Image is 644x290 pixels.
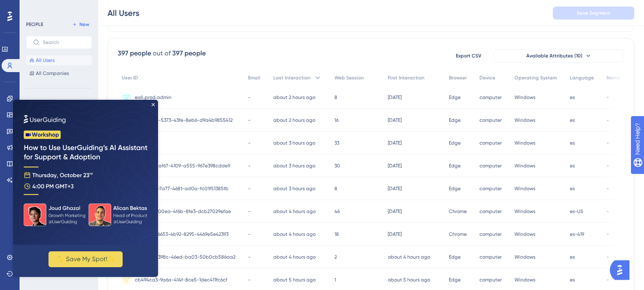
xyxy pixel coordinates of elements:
[388,231,402,237] time: [DATE]
[26,55,92,65] button: All Users
[273,75,310,81] span: Last Interaction
[248,185,251,192] span: -
[334,254,337,260] span: 2
[334,277,336,283] span: 1
[526,53,582,59] span: Available Attributes (10)
[479,277,502,283] span: computer
[273,254,316,260] time: about 4 hours ago
[494,49,624,62] button: Available Attributes (10)
[449,94,461,101] span: Edge
[248,140,251,146] span: -
[273,209,316,214] time: about 4 hours ago
[449,208,467,215] span: Chrome
[153,48,171,58] div: out of
[35,152,110,167] button: ✨ Save My Spot!✨
[135,231,229,237] span: 147b9643-6653-4b92-8295-4469e5e42393
[388,186,402,191] time: [DATE]
[273,277,316,283] time: about 5 hours ago
[248,94,251,101] span: -
[273,231,316,237] time: about 4 hours ago
[570,117,575,123] span: es
[449,231,467,237] span: Chrome
[122,75,138,81] span: User ID
[388,163,402,169] time: [DATE]
[334,185,337,192] span: 8
[388,277,430,283] time: about 5 hours ago
[248,117,251,123] span: -
[273,186,315,191] time: about 3 hours ago
[135,117,233,123] span: bb4bc6c4-5373-43fe-8eb6-d9a4b9855412
[607,231,609,237] span: -
[273,140,315,146] time: about 3 hours ago
[388,94,402,100] time: [DATE]
[570,208,583,215] span: es-US
[449,75,467,81] span: Browser
[388,75,424,81] span: First Interaction
[514,254,535,260] span: Windows
[570,140,575,146] span: es
[514,208,535,215] span: Windows
[334,94,337,101] span: 8
[607,208,609,215] span: -
[172,48,206,58] div: 397 people
[479,231,502,237] span: computer
[514,140,535,146] span: Windows
[514,117,535,123] span: Windows
[449,117,461,123] span: Edge
[248,163,251,169] span: -
[135,163,230,169] span: 07efeb62-af67-4109-a555-967e398cdde9
[135,94,171,101] span: eali.prod.admin
[570,94,575,101] span: es
[479,75,495,81] span: Device
[248,277,251,283] span: -
[334,208,340,215] span: 46
[514,277,535,283] span: Windows
[19,2,51,12] span: Need Help?
[248,254,251,260] span: -
[334,163,340,169] span: 30
[607,185,609,192] span: -
[449,163,461,169] span: Edge
[607,277,609,283] span: -
[607,94,609,101] span: -
[36,57,55,64] span: All Users
[108,7,139,19] div: All Users
[135,277,227,283] span: cb494ca3-9a6a-414f-8ce5-1dec411fc6cf
[514,185,535,192] span: Windows
[273,117,315,123] time: about 2 hours ago
[248,75,260,81] span: Email
[388,117,402,123] time: [DATE]
[570,185,575,192] span: es
[388,254,430,260] time: about 4 hours ago
[610,258,634,282] iframe: UserGuiding AI Assistant Launcher
[570,231,584,237] span: es-419
[135,185,229,192] span: 018a4ea7-7a77-4681-ad0a-fc01f51385fb
[334,75,364,81] span: Web Session
[570,254,575,260] span: es
[570,277,575,283] span: es
[553,7,634,20] button: Save Segment
[448,49,489,62] button: Export CSV
[479,254,502,260] span: computer
[449,254,461,260] span: Edge
[334,231,339,237] span: 18
[479,117,502,123] span: computer
[514,163,535,169] span: Windows
[570,163,575,169] span: es
[514,75,557,81] span: Operating System
[479,94,502,101] span: computer
[479,185,502,192] span: computer
[135,254,235,260] span: 5159d2e3-398c-46ed-ba03-50b0cb586aa2
[273,94,315,100] time: about 2 hours ago
[248,231,251,237] span: -
[607,254,609,260] span: -
[388,140,402,146] time: [DATE]
[248,208,251,215] span: -
[607,117,609,123] span: -
[449,185,461,192] span: Edge
[479,208,502,215] span: computer
[479,163,502,169] span: computer
[514,94,535,101] span: Windows
[273,163,315,169] time: about 3 hours ago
